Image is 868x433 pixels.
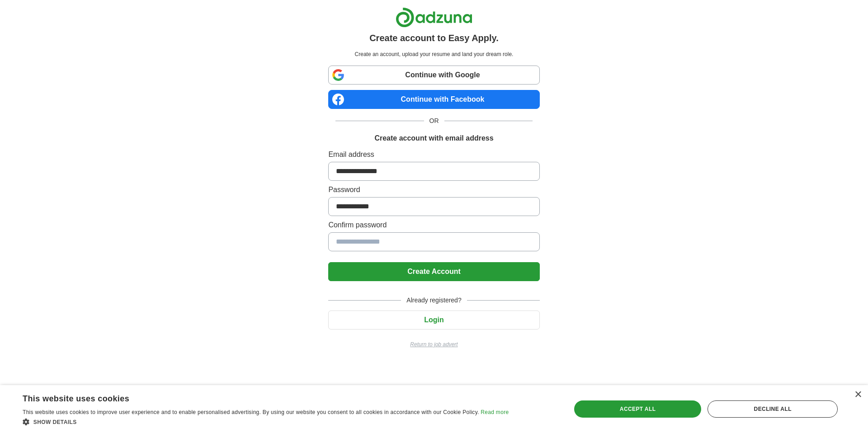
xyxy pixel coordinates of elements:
[424,116,444,126] span: OR
[328,340,539,348] a: Return to job advert
[481,409,509,415] a: Read more, opens a new window
[23,391,486,404] div: This website uses cookies
[328,90,539,109] a: Continue with Facebook
[328,311,539,329] button: Login
[33,419,77,425] span: Show details
[23,409,479,415] span: This website uses cookies to improve user experience and to enable personalised advertising. By u...
[401,296,467,305] span: Already registered?
[708,400,838,418] div: Decline all
[328,66,539,85] a: Continue with Google
[330,50,538,58] p: Create an account, upload your resume and land your dream role.
[328,262,539,281] button: Create Account
[328,220,539,231] label: Confirm password
[396,7,472,28] img: Adzuna logo
[374,133,493,144] h1: Create account with email address
[574,400,702,418] div: Accept all
[854,391,861,398] div: Close
[369,31,499,45] h1: Create account to Easy Apply.
[328,149,539,160] label: Email address
[328,316,539,324] a: Login
[23,417,509,426] div: Show details
[328,184,539,195] label: Password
